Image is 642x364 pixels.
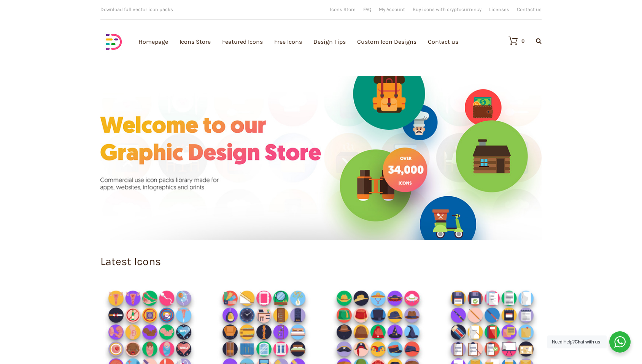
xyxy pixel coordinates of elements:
a: 0 [501,36,524,45]
img: Graphic-design-store.jpg [100,76,542,240]
span: Download full vector icon packs [100,6,173,12]
a: Licenses [489,7,509,12]
strong: Chat with us [575,339,600,345]
h1: Latest Icons [100,256,542,267]
span: Need Help? [552,339,600,345]
a: Buy icons with cryptocurrency [413,7,481,12]
a: My Account [379,7,405,12]
div: 0 [521,38,524,43]
a: Icons Store [330,7,356,12]
a: Contact us [517,7,542,12]
a: FAQ [363,7,371,12]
